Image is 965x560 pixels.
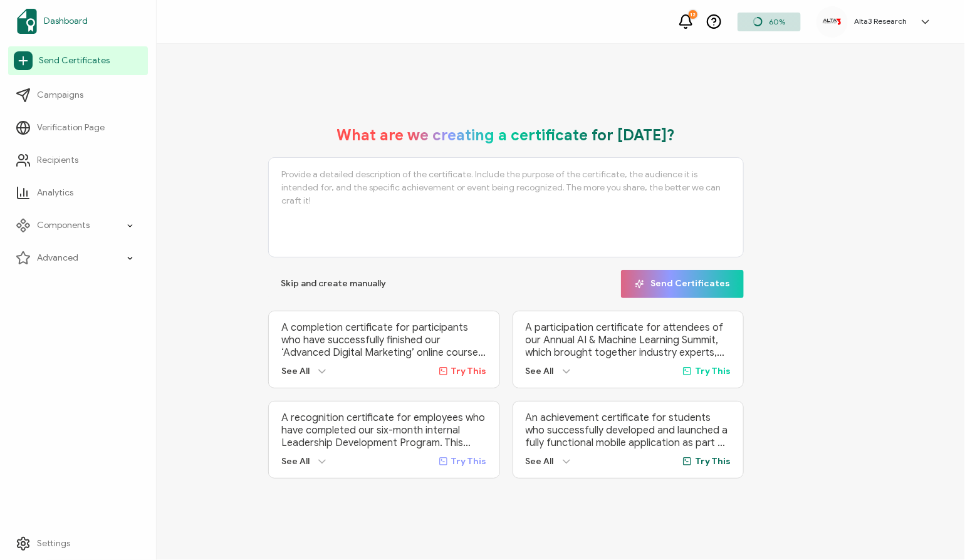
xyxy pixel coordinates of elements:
[37,122,105,134] span: Verification Page
[526,321,731,359] p: A participation certificate for attendees of our Annual AI & Machine Learning Summit, which broug...
[526,366,554,376] span: See All
[281,366,310,376] span: See All
[37,252,78,264] span: Advanced
[281,321,487,359] p: A completion certificate for participants who have successfully finished our ‘Advanced Digital Ma...
[769,17,785,26] span: 60%
[8,180,148,205] a: Analytics
[8,46,148,75] a: Send Certificates
[8,4,148,39] a: Dashboard
[8,115,148,140] a: Verification Page
[37,537,70,550] span: Settings
[337,126,675,145] h1: What are we creating a certificate for [DATE]?
[695,456,731,467] span: Try This
[823,18,842,24] img: 7ee72628-a328-4fe9-aed3-aef23534b8a8.png
[281,456,310,467] span: See All
[689,10,697,19] div: 12
[621,270,744,298] button: Send Certificates
[854,17,907,26] h5: Alta3 Research
[281,279,386,288] span: Skip and create manually
[635,279,730,289] span: Send Certificates
[37,187,73,199] span: Analytics
[44,15,88,28] span: Dashboard
[8,531,148,556] a: Settings
[17,9,37,34] img: sertifier-logomark-colored.svg
[451,366,487,376] span: Try This
[8,148,148,173] a: Recipients
[268,270,399,298] button: Skip and create manually
[281,412,487,449] p: A recognition certificate for employees who have completed our six-month internal Leadership Deve...
[695,366,731,376] span: Try This
[451,456,487,467] span: Try This
[8,83,148,108] a: Campaigns
[37,89,83,101] span: Campaigns
[37,219,90,232] span: Components
[39,54,110,67] span: Send Certificates
[526,456,554,467] span: See All
[37,154,78,167] span: Recipients
[526,412,731,449] p: An achievement certificate for students who successfully developed and launched a fully functiona...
